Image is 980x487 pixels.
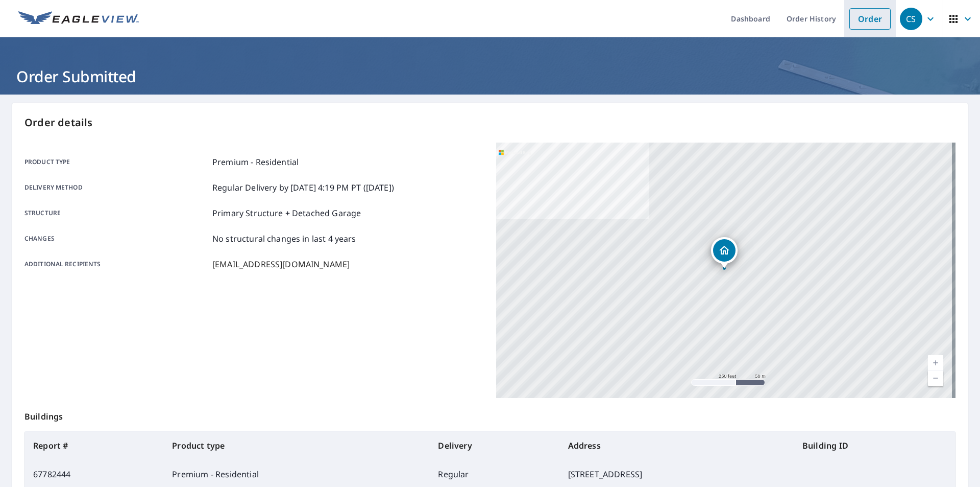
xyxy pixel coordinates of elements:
[560,431,794,460] th: Address
[928,370,943,386] a: Current Level 17, Zoom Out
[212,258,350,270] p: [EMAIL_ADDRESS][DOMAIN_NAME]
[24,258,208,270] p: Additional recipients
[711,237,738,269] div: Dropped pin, building 1, Residential property, 3266 Parkwood Ave Toledo, OH 43610
[25,431,164,460] th: Report #
[900,8,922,30] div: CS
[24,115,955,130] p: Order details
[24,233,208,245] p: Changes
[212,233,356,245] p: No structural changes in last 4 years
[212,181,394,194] p: Regular Delivery by [DATE] 4:19 PM PT ([DATE])
[24,156,208,168] p: Product type
[849,8,891,30] a: Order
[24,207,208,219] p: Structure
[164,431,430,460] th: Product type
[24,181,208,194] p: Delivery method
[430,431,559,460] th: Delivery
[928,355,943,370] a: Current Level 17, Zoom In
[212,207,361,219] p: Primary Structure + Detached Garage
[794,431,955,460] th: Building ID
[12,66,968,87] h1: Order Submitted
[24,398,955,431] p: Buildings
[18,11,139,27] img: EV Logo
[212,156,299,168] p: Premium - Residential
